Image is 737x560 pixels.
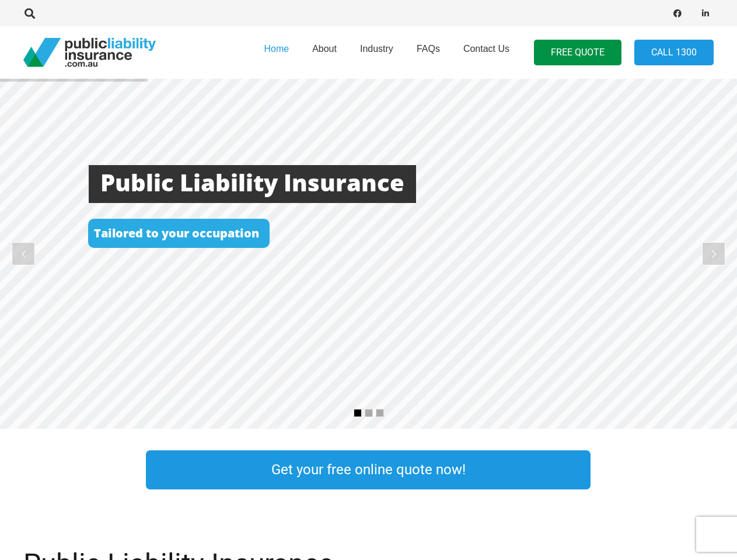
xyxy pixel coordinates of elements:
[669,5,686,22] a: Facebook
[312,44,337,54] span: About
[463,44,509,54] span: Contact Us
[697,5,714,22] a: LinkedIn
[146,450,591,489] a: Get your free online quote now!
[23,38,156,67] a: pli_logotransparent
[452,23,521,82] a: Contact Us
[301,23,348,82] a: About
[405,23,452,82] a: FAQs
[348,23,405,82] a: Industry
[614,447,736,492] a: Link
[634,40,714,66] a: Call 1300
[417,44,440,54] span: FAQs
[18,8,41,19] a: Search
[360,44,393,54] span: Industry
[252,23,301,82] a: Home
[534,40,621,66] a: FREE QUOTE
[264,44,289,54] span: Home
